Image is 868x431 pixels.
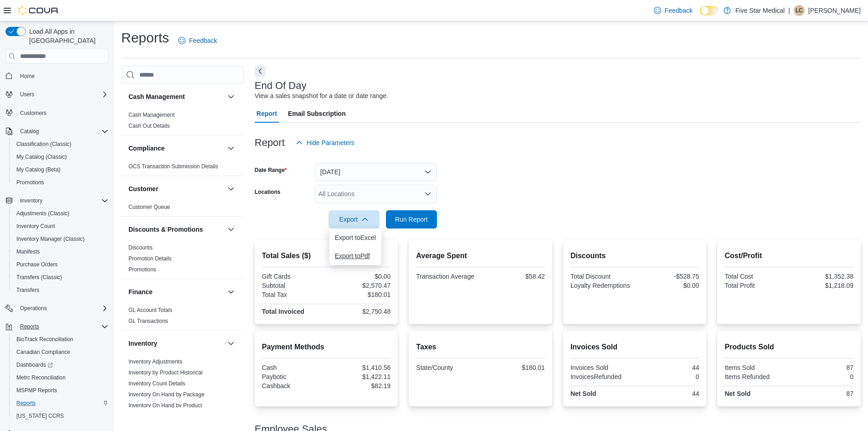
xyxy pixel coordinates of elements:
span: Inventory Count Details [128,380,185,387]
span: Customers [20,109,46,117]
button: Finance [226,286,236,297]
input: Dark Mode [700,6,719,16]
a: Feedback [650,1,696,20]
span: Customers [16,107,108,119]
a: Inventory Adjustments [128,358,182,365]
div: $1,410.56 [328,364,390,371]
button: [DATE] [315,163,437,181]
span: Transfers [16,286,39,294]
h1: Reports [121,29,169,47]
button: Customer [128,184,224,193]
div: Items Refunded [724,373,787,380]
button: Inventory Manager (Classic) [9,233,112,245]
span: Adjustments (Classic) [16,210,69,217]
div: Cash Management [121,109,244,135]
div: Transaction Average [416,273,478,280]
p: Five Star Medical [735,5,785,16]
a: [US_STATE] CCRS [13,410,67,421]
span: GL Transactions [128,317,168,325]
strong: Total Invoiced [262,308,304,315]
span: GL Account Totals [128,306,172,314]
span: MSPMP Reports [13,385,108,396]
span: Users [20,91,34,98]
span: Load All Apps in [GEOGRAPHIC_DATA] [26,27,108,45]
h2: Taxes [416,342,545,353]
a: Metrc Reconciliation [13,372,69,383]
span: Transfers [13,285,108,296]
button: Inventory [226,338,236,349]
span: Transfers (Classic) [16,274,62,281]
a: Manifests [13,246,43,257]
span: My Catalog (Beta) [16,166,61,173]
button: Open list of options [424,190,431,197]
h2: Products Sold [724,342,853,353]
span: My Catalog (Classic) [16,153,67,161]
span: Promotions [128,266,156,273]
a: Promotion Details [128,255,172,262]
a: Inventory On Hand by Product [128,402,202,409]
div: Total Discount [570,273,633,280]
h3: Discounts & Promotions [128,225,203,234]
span: Export [334,210,374,228]
span: Customer Queue [128,203,170,211]
span: Discounts [128,244,153,251]
span: BioTrack Reconciliation [13,334,108,345]
button: Discounts & Promotions [128,225,224,234]
span: My Catalog (Classic) [13,151,108,162]
span: Inventory Count [13,221,108,232]
button: Run Report [386,210,437,228]
div: Cashback [262,382,324,389]
div: Total Cost [724,273,787,280]
span: Dashboards [13,359,108,370]
span: MSPMP Reports [16,387,57,394]
span: Purchase Orders [16,261,58,268]
div: Total Profit [724,282,787,289]
p: | [788,5,790,16]
button: [US_STATE] CCRS [9,410,112,422]
button: Catalog [2,125,112,138]
button: Export toPdf [329,247,381,265]
a: Dashboards [9,358,112,371]
span: Promotions [16,179,44,186]
a: Promotions [13,177,48,188]
button: MSPMP Reports [9,384,112,397]
span: Reports [16,400,36,407]
div: Finance [121,305,244,330]
span: Feedback [189,36,217,45]
span: Cash Management [128,111,175,119]
a: Feedback [175,31,221,50]
h2: Average Spent [416,250,545,261]
button: Reports [9,397,112,410]
div: $2,750.48 [328,308,390,315]
button: BioTrack Reconciliation [9,333,112,346]
h2: Payment Methods [262,342,391,353]
button: Reports [2,320,112,333]
button: Export [329,210,380,228]
button: Purchase Orders [9,258,112,271]
button: Operations [2,302,112,315]
button: Reports [16,321,43,332]
div: -$528.75 [637,273,699,280]
a: Inventory On Hand by Package [128,391,205,398]
span: Report [257,104,277,123]
a: Reports [13,398,39,409]
a: Dashboards [13,359,56,370]
div: $1,218.09 [791,282,853,289]
a: Adjustments (Classic) [13,208,73,219]
span: Reports [16,321,108,332]
div: Customer [121,202,244,216]
a: GL Account Totals [128,307,172,313]
button: Promotions [9,176,112,189]
div: State/County [416,364,478,371]
button: Customer [226,183,236,194]
div: $180.01 [483,364,545,371]
span: Run Report [395,215,428,224]
button: Compliance [226,143,236,154]
button: Finance [128,287,224,296]
button: Canadian Compliance [9,346,112,358]
h3: Inventory [128,339,157,348]
div: $2,570.47 [328,282,390,289]
div: 44 [637,364,699,371]
span: Manifests [16,248,40,255]
a: Cash Management [128,112,175,118]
